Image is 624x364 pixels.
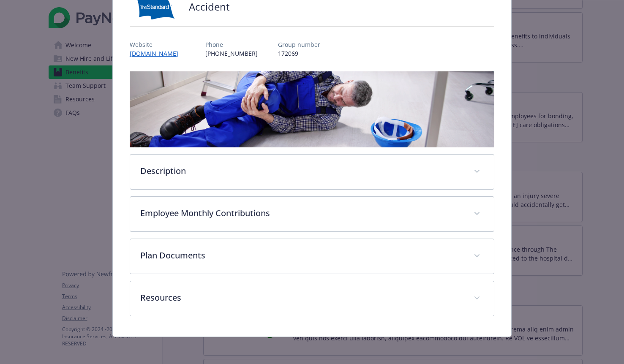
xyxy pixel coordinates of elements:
p: Resources [140,291,463,304]
p: [PHONE_NUMBER] [205,49,258,58]
div: Description [130,155,494,189]
div: Resources [130,281,494,316]
a: [DOMAIN_NAME] [130,49,185,57]
div: Plan Documents [130,239,494,274]
p: Description [140,165,463,177]
p: 172069 [278,49,320,58]
p: Plan Documents [140,249,463,262]
div: Employee Monthly Contributions [130,197,494,231]
p: Employee Monthly Contributions [140,207,463,220]
p: Phone [205,40,258,49]
p: Group number [278,40,320,49]
p: Website [130,40,185,49]
img: banner [130,71,494,147]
